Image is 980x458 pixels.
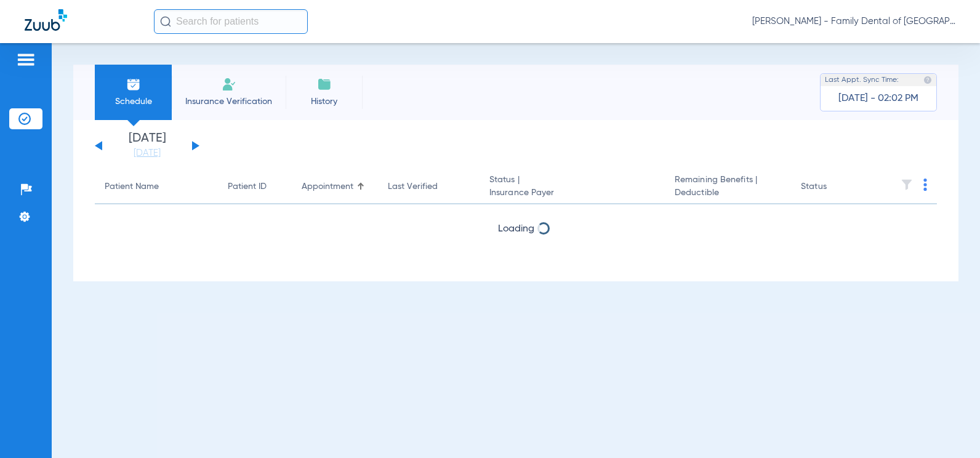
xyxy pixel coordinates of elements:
[317,77,332,92] img: History
[665,170,791,204] th: Remaining Benefits |
[302,180,368,193] div: Appointment
[480,170,665,204] th: Status |
[901,179,913,191] img: filter.svg
[489,187,655,199] span: Insurance Payer
[388,180,470,193] div: Last Verified
[154,9,308,34] input: Search for patients
[675,187,781,199] span: Deductible
[222,77,236,92] img: Manual Insurance Verification
[838,92,918,105] span: [DATE] - 02:02 PM
[825,74,899,86] span: Last Appt. Sync Time:
[181,95,276,108] span: Insurance Verification
[105,180,208,193] div: Patient Name
[228,180,282,193] div: Patient ID
[110,132,184,159] li: [DATE]
[388,180,438,193] div: Last Verified
[923,179,927,191] img: group-dot-blue.svg
[110,147,184,159] a: [DATE]
[16,52,36,67] img: hamburger-icon
[228,180,267,193] div: Patient ID
[126,77,141,92] img: Schedule
[104,95,163,108] span: Schedule
[105,180,159,193] div: Patient Name
[302,180,353,193] div: Appointment
[160,16,171,27] img: Search Icon
[752,15,955,28] span: [PERSON_NAME] - Family Dental of [GEOGRAPHIC_DATA]
[498,224,534,234] span: Loading
[295,95,353,108] span: History
[25,9,67,31] img: Zuub Logo
[923,76,932,84] img: last sync help info
[791,170,874,204] th: Status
